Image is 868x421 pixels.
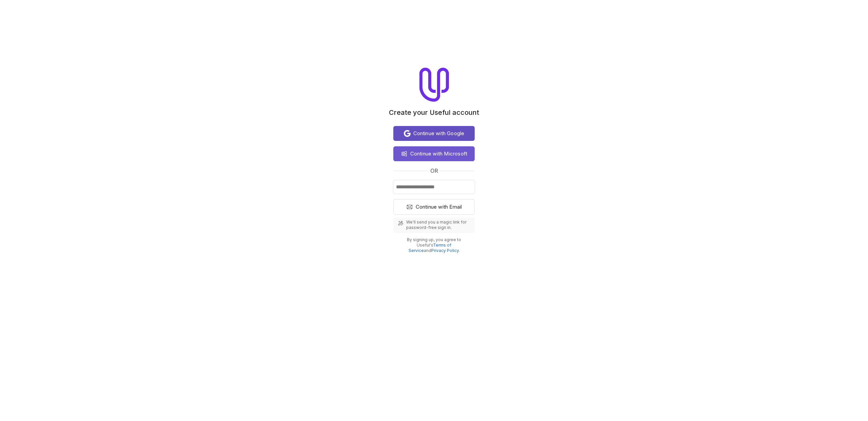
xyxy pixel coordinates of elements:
[389,108,479,117] h1: Create your Useful account
[413,129,465,138] span: Continue with Google
[431,248,459,253] a: Privacy Policy
[416,203,462,211] span: Continue with Email
[393,126,475,141] button: Continue with Google
[393,180,475,194] input: Email
[399,237,469,253] p: By signing up, you agree to Useful's and .
[410,150,468,158] span: Continue with Microsoft
[393,146,475,161] button: Continue with Microsoft
[406,219,471,230] span: We'll send you a magic link for password-free sign in.
[393,199,475,215] button: Continue with Email
[430,167,438,175] span: or
[409,243,452,253] a: Terms of Service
